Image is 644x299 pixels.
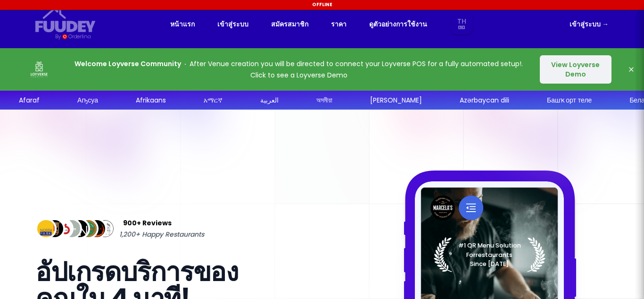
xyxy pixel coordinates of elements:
div: [PERSON_NAME] [365,95,417,105]
div: By [55,33,60,41]
button: View Loyverse Demo [540,55,611,84]
img: Review Img [69,218,91,239]
svg: {/* Added fill="currentColor" here */} {/* This rectangle defines the background. Its explicit fi... [35,8,96,33]
img: Review Img [86,218,107,239]
div: Orderlina [68,33,91,41]
a: หน้าแรก [170,18,195,30]
div: Башҡорт теле [542,95,586,105]
div: Аҧсуа [72,95,93,105]
img: Review Img [52,218,74,239]
a: สมัครสมาชิก [271,18,308,30]
div: አማርኛ [198,95,217,105]
span: → [602,19,609,29]
img: Review Img [61,218,82,239]
span: 1,200+ Happy Restaurants [119,229,204,240]
div: অসমীয়া [311,95,327,105]
img: Review Img [44,218,65,239]
a: เข้าสู่ระบบ [217,18,248,30]
div: Offline [1,1,643,8]
img: Review Img [35,218,57,239]
span: 900+ Reviews [123,217,172,229]
a: ราคา [331,18,347,30]
a: เข้าสู่ระบบ [570,18,609,30]
img: Review Img [94,218,116,239]
div: Afaraf [14,95,34,105]
div: Azərbaycan dili [454,95,504,105]
div: Afrikaans [131,95,161,105]
p: After Venue creation you will be directed to connect your Loyverse POS for a fully automated setu... [72,58,526,81]
strong: Welcome Loyverse Community [74,59,181,68]
img: Laurel [434,237,545,272]
a: ดูตัวอย่างการใช้งาน [369,18,427,30]
div: العربية [255,95,273,105]
img: Review Img [78,218,99,239]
